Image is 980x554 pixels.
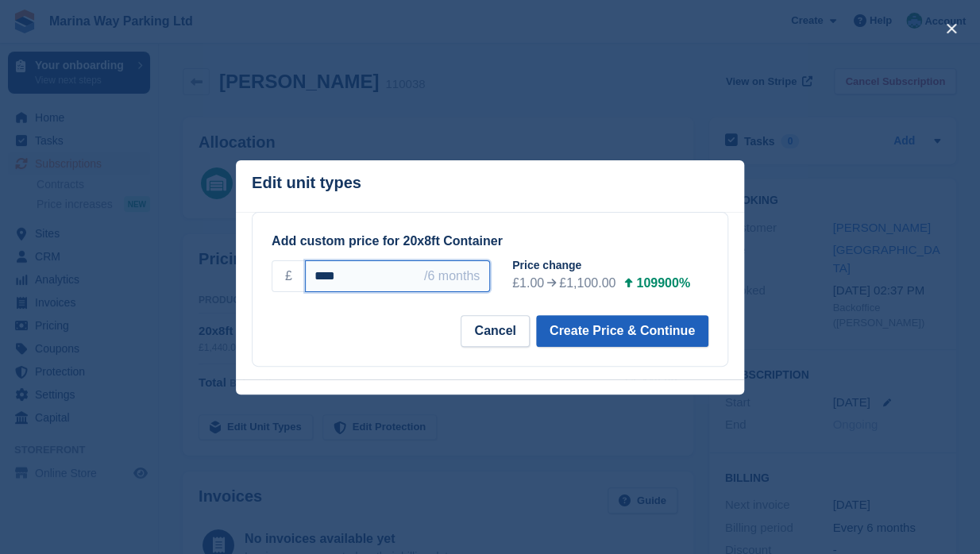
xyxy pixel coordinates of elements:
p: Edit unit types [252,174,361,192]
div: Add custom price for 20x8ft Container [272,232,708,251]
div: Price change [512,257,721,274]
button: Cancel [461,315,529,347]
div: £1.00 [512,274,544,293]
button: close [939,16,964,41]
div: £1,100.00 [559,274,615,293]
button: Create Price & Continue [536,315,708,347]
div: 109900% [636,274,690,293]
